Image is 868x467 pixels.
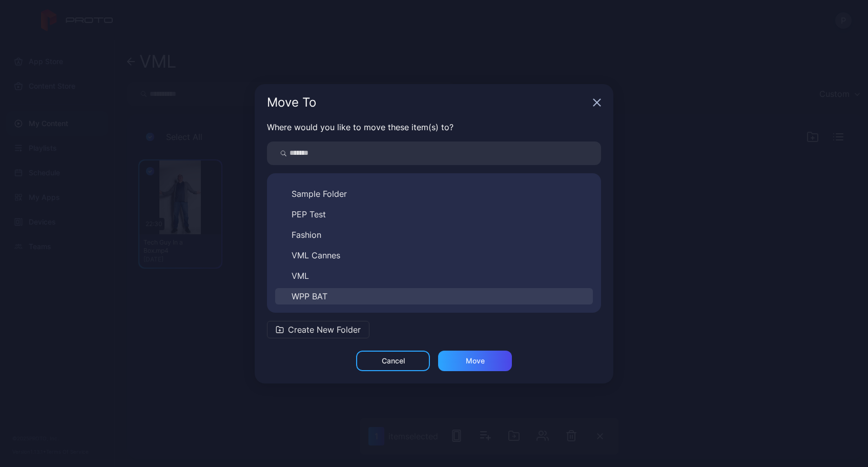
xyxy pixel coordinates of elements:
[292,290,327,302] span: WPP BAT
[292,270,309,282] span: VML
[267,121,601,133] p: Where would you like to move these item(s) to?
[275,247,593,263] button: VML Cannes
[438,351,512,371] button: Move
[292,249,340,261] span: VML Cannes
[275,186,593,202] button: Sample Folder
[382,357,405,365] div: Cancel
[275,206,593,222] button: PEP Test
[275,227,593,243] button: Fashion
[275,288,593,304] button: WPP BAT
[275,268,593,284] button: VML
[466,357,485,365] div: Move
[292,208,326,220] span: PEP Test
[292,229,321,241] span: Fashion
[356,351,430,371] button: Cancel
[267,321,369,338] button: Create New Folder
[292,188,347,200] span: Sample Folder
[267,96,589,109] div: Move To
[288,323,361,336] span: Create New Folder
